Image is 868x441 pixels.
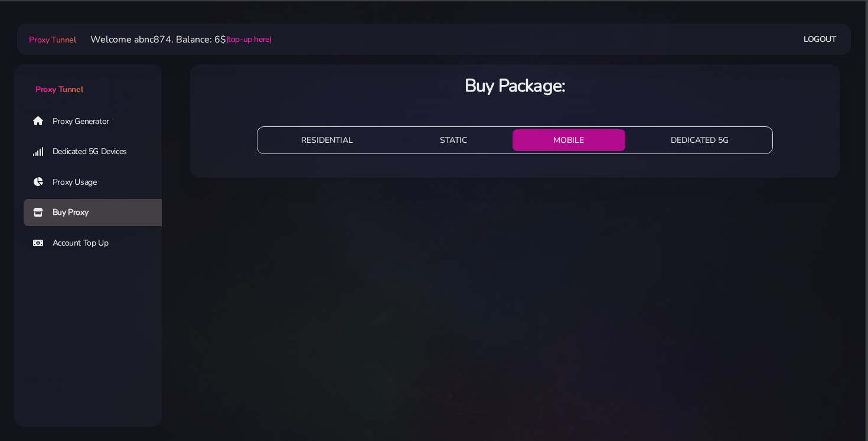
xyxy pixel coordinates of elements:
a: (top-up here) [226,33,272,45]
a: Logout [804,28,837,50]
button: DEDICATED 5G [630,129,770,151]
a: Account Top Up [24,230,171,257]
h3: Buy Package: [200,74,830,98]
button: RESIDENTIAL [260,129,394,151]
span: Proxy Tunnel [35,84,83,95]
span: Proxy Tunnel [29,34,76,45]
button: MOBILE [513,129,625,151]
a: Proxy Generator [24,107,171,135]
a: Dedicated 5G Devices [24,138,171,165]
a: Proxy Usage [24,169,171,196]
a: Proxy Tunnel [27,30,76,49]
a: Proxy Tunnel [14,64,162,96]
li: Welcome abnc874. Balance: 6$ [76,32,272,47]
a: Buy Proxy [24,199,171,226]
button: STATIC [399,129,508,151]
iframe: Webchat Widget [811,384,853,426]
